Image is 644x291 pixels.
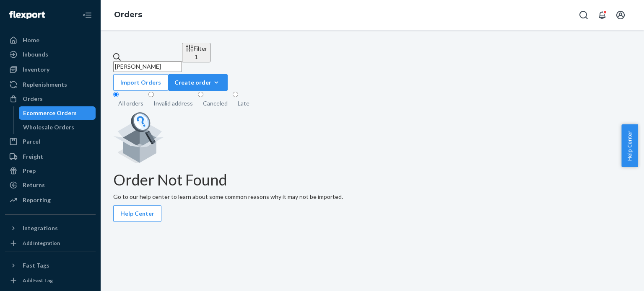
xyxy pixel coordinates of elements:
[118,99,143,108] div: All orders
[233,92,238,97] input: Late
[113,193,631,201] p: Go to our help center to learn about some common reasons why it may not be imported.
[182,43,210,62] button: Filter
[23,261,49,270] div: Fast Tags
[23,224,58,232] div: Integrations
[5,164,96,178] a: Prep
[5,276,96,286] a: Add Fast Tag
[23,239,60,247] div: Add Integration
[23,36,39,44] div: Home
[5,78,96,91] a: Replenishments
[23,196,51,204] div: Reporting
[9,11,45,19] img: Flexport logo
[238,99,249,108] div: Late
[5,92,96,106] a: Orders
[5,48,96,61] a: Inbounds
[5,221,96,235] button: Integrations
[5,150,96,163] a: Freight
[23,277,53,284] div: Add Fast Tag
[23,167,36,175] div: Prep
[79,7,96,23] button: Close Navigation
[23,109,77,117] div: Ecommerce Orders
[148,92,154,97] input: Invalid address
[575,7,592,23] button: Open Search Box
[113,172,631,188] h1: Order Not Found
[185,44,207,61] div: Filter
[594,7,610,23] button: Open notifications
[5,193,96,207] a: Reporting
[113,205,161,222] button: Help Center
[23,123,74,131] div: Wholesale Orders
[113,92,119,97] input: All orders
[5,135,96,148] a: Parcel
[113,61,182,72] input: Search orders
[23,80,67,89] div: Replenishments
[621,124,638,167] button: Help Center
[23,152,43,161] div: Freight
[19,121,96,134] a: Wholesale Orders
[5,259,96,272] button: Fast Tags
[5,33,96,47] a: Home
[23,95,43,103] div: Orders
[23,137,40,146] div: Parcel
[5,178,96,192] a: Returns
[174,78,221,87] div: Create order
[203,99,228,108] div: Canceled
[113,110,164,163] img: Empty list
[19,106,96,120] a: Ecommerce Orders
[198,92,203,97] input: Canceled
[612,7,629,23] button: Open account menu
[5,238,96,248] a: Add Integration
[168,74,228,91] button: Create order
[114,10,142,19] a: Orders
[107,3,149,27] ol: breadcrumbs
[23,50,48,59] div: Inbounds
[5,63,96,76] a: Inventory
[153,99,193,108] div: Invalid address
[113,74,168,91] button: Import Orders
[185,53,207,61] div: 1
[23,181,45,189] div: Returns
[23,65,49,74] div: Inventory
